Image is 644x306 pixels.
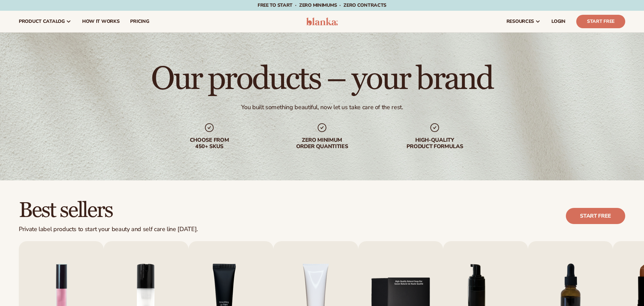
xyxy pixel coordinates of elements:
span: How It Works [82,19,120,24]
div: Private label products to start your beauty and self care line [DATE]. [19,226,198,233]
div: Choose from 450+ Skus [166,137,252,150]
a: LOGIN [546,11,571,32]
div: Zero minimum order quantities [279,137,365,150]
h1: Our products – your brand [151,63,493,95]
a: How It Works [77,11,125,32]
div: You built something beautiful, now let us take care of the rest. [241,103,403,111]
a: resources [501,11,546,32]
a: product catalog [13,11,77,32]
div: High-quality product formulas [392,137,478,150]
span: resources [506,19,534,24]
h2: Best sellers [19,199,198,222]
span: Free to start · ZERO minimums · ZERO contracts [258,2,386,8]
a: Start free [566,208,625,224]
span: pricing [130,19,149,24]
a: Start Free [576,15,625,28]
span: LOGIN [551,19,566,24]
img: logo [306,17,338,26]
span: product catalog [19,19,65,24]
a: pricing [125,11,154,32]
